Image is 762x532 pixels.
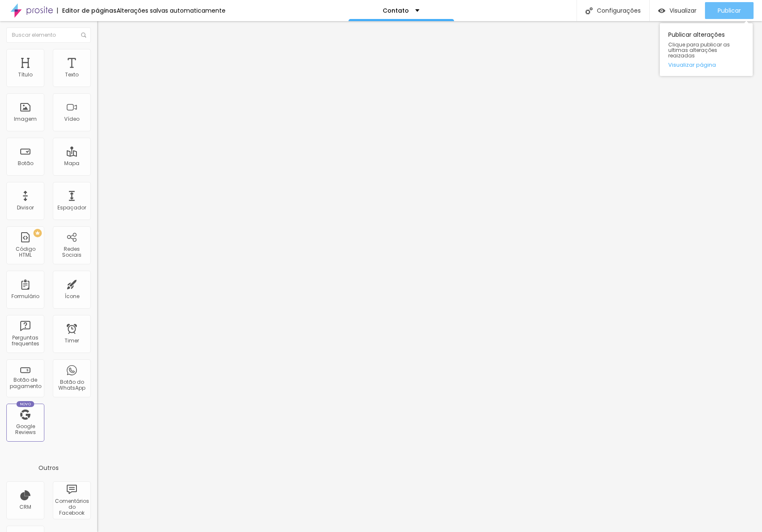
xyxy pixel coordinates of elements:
[585,7,593,14] img: Icone
[660,23,753,76] div: Publicar alterações
[14,116,37,122] div: Imagem
[97,21,762,532] iframe: Editor
[668,62,744,68] a: Visualizar página
[669,7,697,14] span: Visualizar
[705,2,754,19] button: Publicar
[55,246,88,258] div: Redes Sociais
[8,377,42,389] div: Botão de pagamento
[117,8,226,14] div: Alterações salvas automaticamente
[65,72,79,78] div: Texto
[65,338,79,344] div: Timer
[64,116,79,122] div: Vídeo
[6,27,91,43] input: Buscar elemento
[65,293,79,299] div: Ícone
[81,33,86,38] img: Icone
[16,401,35,407] div: Novo
[658,7,665,14] img: view-1.svg
[55,379,88,391] div: Botão do WhatsApp
[57,205,86,211] div: Espaçador
[19,504,31,510] div: CRM
[8,246,42,258] div: Código HTML
[18,160,33,166] div: Botão
[650,2,705,19] button: Visualizar
[55,498,88,516] div: Comentários do Facebook
[8,335,42,347] div: Perguntas frequentes
[383,8,409,14] p: Contato
[18,72,33,78] div: Título
[11,293,39,299] div: Formulário
[718,7,741,14] span: Publicar
[17,205,34,211] div: Divisor
[64,160,79,166] div: Mapa
[57,8,117,14] div: Editor de páginas
[668,42,744,59] span: Clique para publicar as ultimas alterações reaizadas
[8,423,42,436] div: Google Reviews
